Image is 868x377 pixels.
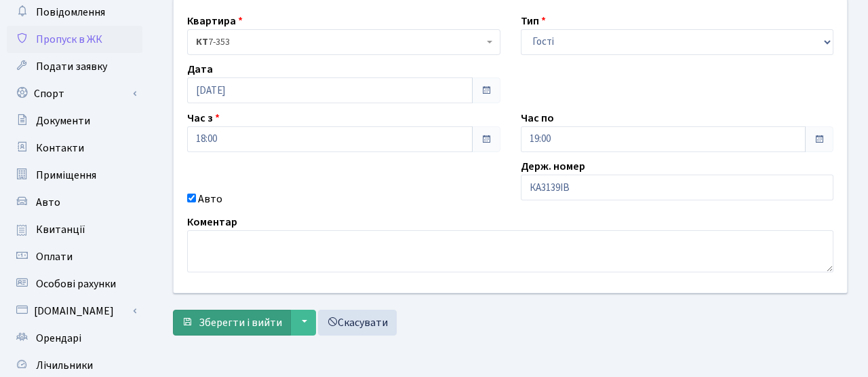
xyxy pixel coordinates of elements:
[187,214,237,230] label: Коментар
[7,53,142,80] a: Подати заявку
[187,61,213,77] label: Дата
[36,59,107,74] span: Подати заявку
[187,13,243,29] label: Квартира
[36,276,116,291] span: Особові рахунки
[173,310,291,336] button: Зберегти і вийти
[521,110,554,126] label: Час по
[36,249,73,264] span: Оплати
[196,35,208,49] b: КТ
[36,32,102,47] span: Пропуск в ЖК
[36,331,81,346] span: Орендарі
[7,189,142,216] a: Авто
[7,270,142,298] a: Особові рахунки
[7,80,142,107] a: Спорт
[7,298,142,325] a: [DOMAIN_NAME]
[36,5,105,20] span: Повідомлення
[187,29,500,55] span: <b>КТ</b>&nbsp;&nbsp;&nbsp;&nbsp;7-353
[7,134,142,162] a: Контакти
[7,325,142,352] a: Орендарі
[7,26,142,53] a: Пропуск в ЖК
[187,110,220,126] label: Час з
[521,13,546,29] label: Тип
[318,310,397,336] a: Скасувати
[196,35,484,49] span: <b>КТ</b>&nbsp;&nbsp;&nbsp;&nbsp;7-353
[36,113,90,128] span: Документи
[199,315,282,330] span: Зберегти і вийти
[36,358,93,373] span: Лічильники
[521,158,585,175] label: Держ. номер
[7,243,142,270] a: Оплати
[7,216,142,243] a: Квитанції
[36,168,96,183] span: Приміщення
[521,175,834,200] input: AA0001AA
[7,162,142,189] a: Приміщення
[36,141,84,156] span: Контакти
[7,107,142,134] a: Документи
[36,195,60,210] span: Авто
[198,191,222,207] label: Авто
[36,222,85,237] span: Квитанції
